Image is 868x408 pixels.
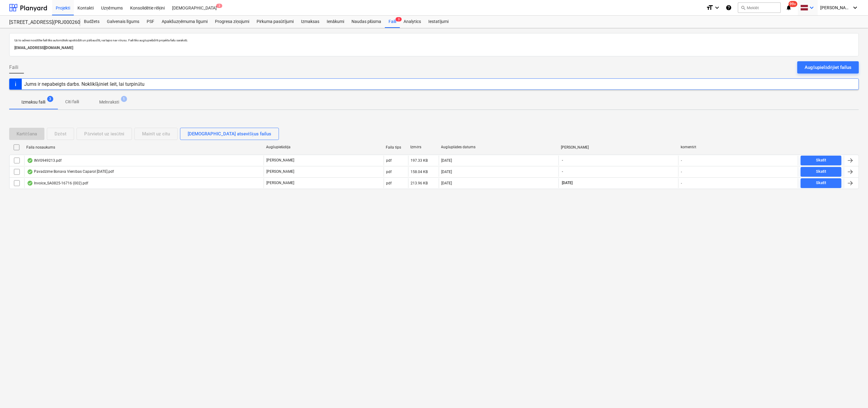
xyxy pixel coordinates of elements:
p: [PERSON_NAME] [266,158,294,163]
button: Skatīt [801,167,841,177]
a: Analytics [400,16,425,28]
div: INV0949213.pdf [27,158,62,163]
button: Augšupielādējiet failus [797,61,859,74]
p: Izmaksu faili [21,99,45,105]
i: format_size [706,4,713,11]
a: Galvenais līgums [103,16,143,28]
div: OCR pabeigts [27,158,33,163]
div: OCR pabeigts [27,169,33,174]
a: PSF [143,16,158,28]
button: [DEMOGRAPHIC_DATA] atsevišķus failus [180,128,279,140]
div: Skatīt [816,168,826,175]
span: [DATE] [561,180,573,186]
div: OCR pabeigts [27,181,33,186]
a: Pirkuma pasūtījumi [253,16,297,28]
div: Izmērs [411,145,436,149]
div: komentēt [681,145,796,149]
div: 213.96 KB [411,181,428,185]
p: Melnraksti [99,99,119,105]
button: Skatīt [801,178,841,188]
div: Faila nosaukums [26,145,261,149]
a: Ienākumi [323,16,348,28]
a: Apakšuzņēmuma līgumi [158,16,211,28]
div: - [681,170,682,174]
div: [PERSON_NAME] [561,145,676,149]
span: 99+ [789,1,798,7]
i: keyboard_arrow_down [851,4,859,11]
div: Augšuplādes datums [441,145,556,149]
p: [PERSON_NAME] [266,169,294,174]
div: Invoice_SA0825-16716 (002).pdf [27,181,88,186]
div: Faila tips [386,145,406,149]
div: [STREET_ADDRESS](PRJ0002600) 2601946 [9,19,73,26]
div: 158.04 KB [411,170,428,174]
i: keyboard_arrow_down [713,4,721,11]
span: search [741,5,746,10]
p: [PERSON_NAME] [266,180,294,186]
div: Pavadzīme Bonava Vienības Caparol [DATE].pdf [27,169,114,174]
button: Skatīt [801,156,841,165]
a: Naudas plūsma [348,16,385,28]
a: Faili3 [385,16,400,28]
span: 1 [121,96,127,102]
div: Augšupielādēja [266,145,381,149]
span: 3 [47,96,53,102]
a: Budžets [80,16,103,28]
p: Uz šo adresi nosūtītie faili tiks automātiski apstrādāti un pārbaudīti, vai tajos nav vīrusu. Fai... [14,38,854,42]
a: Izmaksas [297,16,323,28]
div: Skatīt [816,179,826,187]
div: Augšupielādējiet failus [805,63,851,71]
div: [DATE] [442,181,452,185]
div: pdf [386,170,392,174]
div: [DATE] [442,158,452,163]
div: [DATE] [442,170,452,174]
div: Faili [385,16,400,28]
div: pdf [386,158,392,163]
div: Jums ir nepabeigts darbs. Noklikšķiniet šeit, lai turpinātu [24,81,145,87]
div: pdf [386,181,392,185]
div: [DEMOGRAPHIC_DATA] atsevišķus failus [188,130,271,138]
i: Zināšanu pamats [726,4,732,11]
span: - [561,169,564,174]
span: [PERSON_NAME] [820,5,851,10]
span: 3 [396,17,402,21]
span: 2 [216,4,222,8]
span: - [561,158,564,163]
button: Meklēt [738,2,781,13]
div: 197.33 KB [411,158,428,163]
p: [EMAIL_ADDRESS][DOMAIN_NAME] [14,45,854,51]
iframe: Chat Widget [837,379,868,408]
div: - [681,158,682,163]
a: Iestatījumi [425,16,452,28]
span: Faili [9,64,18,71]
p: Citi faili [65,99,80,105]
div: - [681,181,682,185]
div: Skatīt [816,157,826,164]
a: Progresa ziņojumi [211,16,253,28]
i: notifications [786,4,792,11]
i: keyboard_arrow_down [808,4,815,11]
